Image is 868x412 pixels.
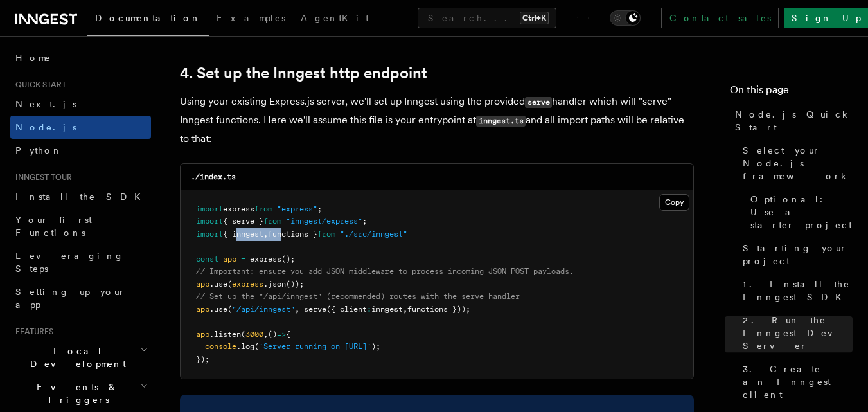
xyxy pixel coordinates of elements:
[407,305,470,314] span: functions }));
[367,305,371,314] span: :
[738,273,853,309] a: 1. Install the Inngest SDK
[743,363,853,401] span: 3. Create an Inngest client
[10,327,53,337] span: Features
[180,93,694,148] p: Using your existing Express.js server, we'll set up Inngest using the provided handler which will...
[750,193,853,231] span: Optional: Use a starter project
[263,330,268,339] span: ,
[87,4,209,36] a: Documentation
[95,13,201,23] span: Documentation
[525,97,552,108] code: serve
[10,93,151,116] a: Next.js
[259,342,371,351] span: 'Server running on [URL]'
[250,255,281,264] span: express
[661,8,779,28] a: Contact sales
[15,99,76,109] span: Next.js
[15,287,126,310] span: Setting up your app
[268,330,277,339] span: ()
[286,330,290,339] span: {
[743,314,853,352] span: 2. Run the Inngest Dev Server
[223,217,263,226] span: { serve }
[730,82,853,103] h4: On this page
[196,305,209,314] span: app
[223,255,236,264] span: app
[263,280,286,289] span: .json
[196,292,520,301] span: // Set up the "/api/inngest" (recommended) routes with the serve handler
[738,237,853,273] a: Starting your project
[245,330,263,339] span: 3000
[735,108,853,134] span: Node.js Quick Start
[10,172,72,183] span: Inngest tour
[10,244,151,280] a: Leveraging Steps
[15,192,148,202] span: Install the SDK
[743,144,853,183] span: Select your Node.js framework
[209,4,293,35] a: Examples
[241,330,245,339] span: (
[10,280,151,316] a: Setting up your app
[293,4,376,35] a: AgentKit
[362,217,367,226] span: ;
[241,255,245,264] span: =
[196,217,223,226] span: import
[418,8,556,28] button: Search...Ctrl+K
[295,305,299,314] span: ,
[209,280,227,289] span: .use
[326,305,367,314] span: ({ client
[743,278,853,303] span: 1. Install the Inngest SDK
[340,229,407,238] span: "./src/inngest"
[254,342,259,351] span: (
[232,305,295,314] span: "/api/inngest"
[281,255,295,264] span: ();
[10,80,66,90] span: Quick start
[659,194,689,211] button: Copy
[15,145,62,156] span: Python
[223,204,254,213] span: express
[196,229,223,238] span: import
[317,229,335,238] span: from
[10,116,151,139] a: Node.js
[209,330,241,339] span: .listen
[317,204,322,213] span: ;
[10,139,151,162] a: Python
[371,305,403,314] span: inngest
[217,13,285,23] span: Examples
[304,305,326,314] span: serve
[10,375,151,411] button: Events & Triggers
[236,342,254,351] span: .log
[10,46,151,69] a: Home
[232,280,263,289] span: express
[738,357,853,406] a: 3. Create an Inngest client
[209,305,227,314] span: .use
[371,342,380,351] span: );
[610,10,641,26] button: Toggle dark mode
[196,280,209,289] span: app
[15,215,92,238] span: Your first Functions
[476,116,526,127] code: inngest.ts
[180,64,427,82] a: 4. Set up the Inngest http endpoint
[223,229,263,238] span: { inngest
[520,12,549,24] kbd: Ctrl+K
[10,185,151,208] a: Install the SDK
[196,255,218,264] span: const
[301,13,369,23] span: AgentKit
[277,204,317,213] span: "express"
[263,217,281,226] span: from
[15,122,76,132] span: Node.js
[743,242,853,267] span: Starting your project
[10,339,151,375] button: Local Development
[263,229,268,238] span: ,
[205,342,236,351] span: console
[286,217,362,226] span: "inngest/express"
[196,204,223,213] span: import
[286,280,304,289] span: ());
[196,330,209,339] span: app
[268,229,317,238] span: functions }
[15,251,124,274] span: Leveraging Steps
[196,355,209,364] span: });
[403,305,407,314] span: ,
[15,51,51,64] span: Home
[10,381,140,406] span: Events & Triggers
[730,103,853,139] a: Node.js Quick Start
[277,330,286,339] span: =>
[10,345,140,370] span: Local Development
[738,139,853,188] a: Select your Node.js framework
